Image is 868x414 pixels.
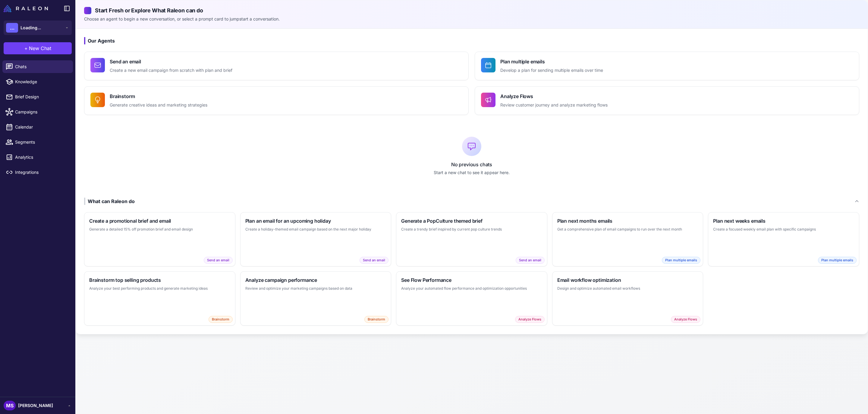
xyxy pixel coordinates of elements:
[84,198,135,205] div: What can Raleon do
[475,86,859,115] button: Analyze FlowsReview customer journey and analyze marketing flows
[2,136,73,148] a: Segments
[818,257,857,264] span: Plan multiple emails
[110,67,232,74] p: Create a new email campaign from scratch with plan and brief
[552,271,703,326] button: Email workflow optimizationDesign and optimize automated email workflowsAnalyze Flows
[209,316,233,323] span: Brainstorm
[204,257,233,264] span: Send an email
[84,6,859,14] h2: Start Fresh or Explore What Raleon can do
[2,106,73,118] a: Campaigns
[4,42,72,54] button: +New Chat
[2,60,73,73] a: Chats
[671,316,700,323] span: Analyze Flows
[84,212,235,266] button: Create a promotional brief and emailGenerate a detailed 15% off promotion brief and email designS...
[708,212,859,266] button: Plan next weeks emailsCreate a focused weekly email plan with specific campaignsPlan multiple emails
[89,276,230,284] h3: Brainstorm top selling products
[396,271,547,326] button: See Flow PerformanceAnalyze your automated flow performance and optimization opportunitiesAnalyze...
[29,45,51,52] span: New Chat
[84,86,469,115] button: BrainstormGenerate creative ideas and marketing strategies
[4,401,16,410] div: MS
[475,52,859,80] button: Plan multiple emailsDevelop a plan for sending multiple emails over time
[662,257,700,264] span: Plan multiple emails
[15,124,68,130] span: Calendar
[240,271,392,326] button: Analyze campaign performanceReview and optimize your marketing campaigns based on dataBrainstorm
[84,161,859,168] p: No previous chats
[500,102,608,109] p: Review customer journey and analyze marketing flows
[557,285,698,291] p: Design and optimize automated email workflows
[84,271,235,326] button: Brainstorm top selling productsAnalyze your best performing products and generate marketing ideas...
[6,23,18,33] div: ...
[713,226,854,232] p: Create a focused weekly email plan with specific campaigns
[500,67,603,74] p: Develop a plan for sending multiple emails over time
[110,58,232,65] h4: Send an email
[245,276,386,284] h3: Analyze campaign performance
[84,37,859,44] h3: Our Agents
[240,212,392,266] button: Plan an email for an upcoming holidayCreate a holiday-themed email campaign based on the next maj...
[84,52,469,80] button: Send an emailCreate a new email campaign from scratch with plan and brief
[15,154,68,161] span: Analytics
[24,45,28,52] span: +
[2,75,73,88] a: Knowledge
[15,78,68,85] span: Knowledge
[89,217,230,225] h3: Create a promotional brief and email
[15,139,68,145] span: Segments
[89,285,230,291] p: Analyze your best performing products and generate marketing ideas
[516,257,545,264] span: Send an email
[15,94,68,100] span: Brief Design
[557,276,698,284] h3: Email workflow optimization
[4,21,72,35] button: ...Loading...
[396,212,547,266] button: Generate a PopCulture themed briefCreate a trendy brief inspired by current pop culture trendsSen...
[245,217,386,225] h3: Plan an email for an upcoming holiday
[401,285,542,291] p: Analyze your automated flow performance and optimization opportunities
[20,24,41,31] span: Loading...
[557,226,698,232] p: Get a comprehensive plan of email campaigns to run over the next month
[110,93,207,100] h4: Brainstorm
[552,212,703,266] button: Plan next months emailsGet a comprehensive plan of email campaigns to run over the next monthPlan...
[84,16,859,22] p: Choose an agent to begin a new conversation, or select a prompt card to jumpstart a conversation.
[18,402,53,409] span: [PERSON_NAME]
[110,102,207,109] p: Generate creative ideas and marketing strategies
[713,217,854,225] h3: Plan next weeks emails
[364,316,388,323] span: Brainstorm
[84,169,859,176] p: Start a new chat to see it appear here.
[15,63,68,70] span: Chats
[500,58,603,65] h4: Plan multiple emails
[245,285,386,291] p: Review and optimize your marketing campaigns based on data
[500,93,608,100] h4: Analyze Flows
[401,276,542,284] h3: See Flow Performance
[2,151,73,164] a: Analytics
[4,5,48,12] img: Raleon Logo
[401,217,542,225] h3: Generate a PopCulture themed brief
[557,217,698,225] h3: Plan next months emails
[15,169,68,176] span: Integrations
[15,109,68,115] span: Campaigns
[515,316,545,323] span: Analyze Flows
[2,121,73,133] a: Calendar
[2,91,73,103] a: Brief Design
[245,226,386,232] p: Create a holiday-themed email campaign based on the next major holiday
[4,5,50,12] a: Raleon Logo
[360,257,388,264] span: Send an email
[401,226,542,232] p: Create a trendy brief inspired by current pop culture trends
[2,166,73,179] a: Integrations
[89,226,230,232] p: Generate a detailed 15% off promotion brief and email design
